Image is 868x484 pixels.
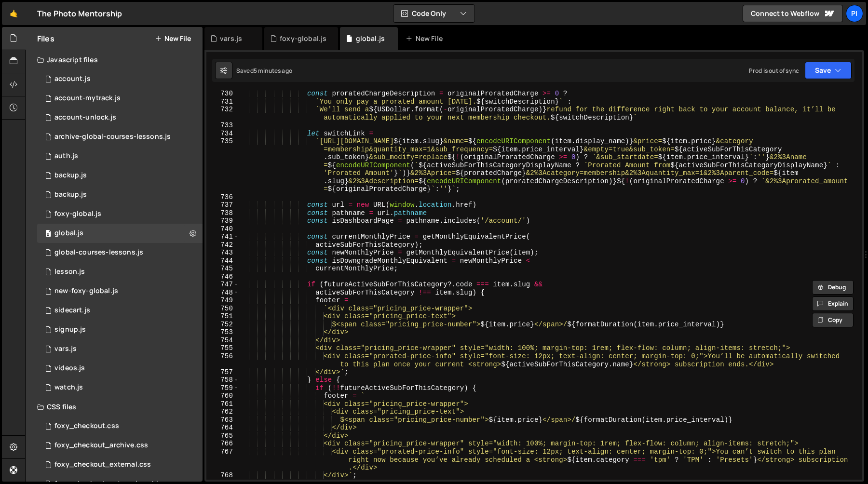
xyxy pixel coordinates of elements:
[37,185,203,204] div: 13533/45031.js
[206,352,239,368] div: 756
[206,241,239,249] div: 742
[206,471,239,480] div: 768
[206,440,239,448] div: 766
[54,248,143,257] div: global-courses-lessons.js
[206,432,239,440] div: 765
[220,34,242,43] div: vars.js
[206,408,239,416] div: 762
[206,217,239,225] div: 739
[743,5,843,22] a: Connect to Webflow
[206,384,239,392] div: 759
[206,328,239,336] div: 753
[37,378,203,397] div: 13533/38527.js
[37,282,203,301] div: 13533/40053.js
[54,229,83,238] div: global.js
[206,376,239,384] div: 758
[206,193,239,202] div: 736
[54,325,86,334] div: signup.js
[206,209,239,217] div: 738
[206,424,239,432] div: 764
[54,171,87,180] div: backup.js
[37,359,203,378] div: 13533/42246.js
[236,67,292,75] div: Saved
[206,296,239,305] div: 749
[54,287,118,296] div: new-foxy-global.js
[54,383,83,392] div: watch.js
[54,460,151,469] div: foxy_checkout_external.css
[206,368,239,376] div: 757
[155,35,191,42] button: New File
[45,230,51,238] span: 0
[812,296,854,311] button: Explain
[54,152,78,161] div: auth.js
[37,127,203,147] div: 13533/43968.js
[206,90,239,98] div: 730
[37,8,122,19] div: The Photo Mentorship
[206,273,239,281] div: 746
[54,422,119,430] div: foxy_checkout.css
[206,344,239,352] div: 755
[54,268,85,276] div: lesson.js
[206,312,239,321] div: 751
[206,321,239,329] div: 752
[26,397,203,417] div: CSS files
[54,441,148,450] div: foxy_checkout_archive.css
[54,210,101,218] div: foxy-global.js
[54,113,116,122] div: account-unlock.js
[206,289,239,297] div: 748
[206,137,239,193] div: 735
[37,301,203,320] div: 13533/43446.js
[37,417,203,436] div: 13533/38507.css
[206,98,239,106] div: 731
[37,455,203,474] div: 13533/38747.css
[37,339,203,359] div: 13533/38978.js
[206,265,239,273] div: 745
[54,190,87,199] div: backup.js
[206,233,239,241] div: 741
[356,34,385,43] div: global.js
[406,34,446,43] div: New File
[749,67,799,75] div: Prod is out of sync
[37,262,203,282] div: 13533/35472.js
[206,392,239,400] div: 760
[37,204,203,224] div: 13533/34219.js
[206,448,239,472] div: 767
[206,130,239,138] div: 734
[54,94,121,103] div: account-mytrack.js
[206,121,239,130] div: 733
[206,225,239,233] div: 740
[37,108,203,127] div: 13533/41206.js
[54,133,171,141] div: archive-global-courses-lessons.js
[26,50,203,69] div: Javascript files
[37,69,203,89] div: 13533/34220.js
[206,106,239,121] div: 732
[206,201,239,209] div: 737
[254,67,292,75] div: 5 minutes ago
[37,89,203,108] div: 13533/38628.js
[37,33,54,44] h2: Files
[37,224,203,243] div: 13533/39483.js
[37,436,203,455] div: 13533/44030.css
[54,345,77,353] div: vars.js
[54,75,91,83] div: account.js
[206,257,239,265] div: 744
[37,243,203,262] div: 13533/35292.js
[812,313,854,327] button: Copy
[37,166,203,185] div: 13533/45030.js
[846,5,863,22] a: Pi
[805,62,852,79] button: Save
[37,147,203,166] div: 13533/34034.js
[54,364,85,373] div: videos.js
[393,5,475,22] button: Code Only
[280,34,326,43] div: foxy-global.js
[54,306,90,315] div: sidecart.js
[206,336,239,345] div: 754
[206,249,239,257] div: 743
[2,2,26,25] a: 🤙
[206,281,239,289] div: 747
[206,416,239,424] div: 763
[206,400,239,408] div: 761
[812,280,854,295] button: Debug
[37,320,203,339] div: 13533/35364.js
